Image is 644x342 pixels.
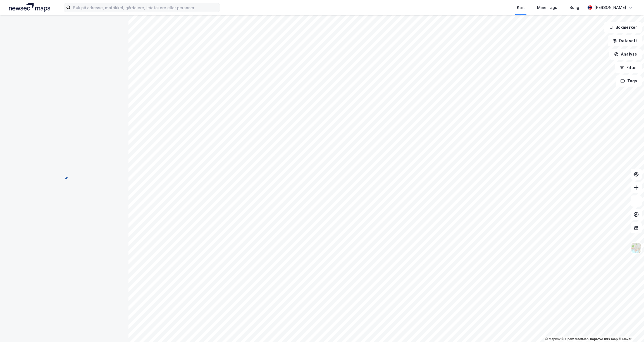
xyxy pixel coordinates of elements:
[537,4,557,11] div: Mine Tags
[631,243,641,253] img: Z
[616,315,644,342] iframe: Chat Widget
[517,4,525,11] div: Kart
[609,49,642,60] button: Analyse
[615,62,642,73] button: Filter
[590,337,618,341] a: Improve this map
[60,171,69,180] img: spinner.a6d8c91a73a9ac5275cf975e30b51cfb.svg
[569,4,579,11] div: Bolig
[562,337,589,341] a: OpenStreetMap
[545,337,560,341] a: Mapbox
[604,22,642,33] button: Bokmerker
[616,315,644,342] div: Kontrollprogram for chat
[616,75,642,87] button: Tags
[71,3,220,12] input: Søk på adresse, matrikkel, gårdeiere, leietakere eller personer
[608,35,642,46] button: Datasett
[594,4,626,11] div: [PERSON_NAME]
[9,3,50,12] img: logo.a4113a55bc3d86da70a041830d287a7e.svg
